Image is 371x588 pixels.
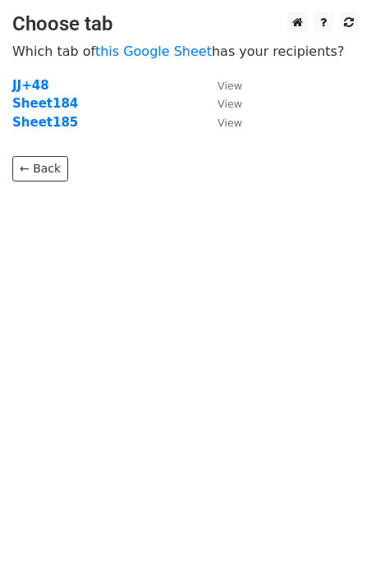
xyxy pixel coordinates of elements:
[12,78,49,93] a: JJ+48
[218,98,242,110] small: View
[289,509,371,588] iframe: Chat Widget
[201,115,242,130] a: View
[201,96,242,111] a: View
[95,44,212,59] a: this Google Sheet
[12,115,78,130] a: Sheet185
[12,96,78,111] a: Sheet184
[218,117,242,129] small: View
[12,156,68,181] a: ← Back
[12,12,359,36] h3: Choose tab
[12,43,359,60] p: Which tab of has your recipients?
[218,80,242,92] small: View
[201,78,242,93] a: View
